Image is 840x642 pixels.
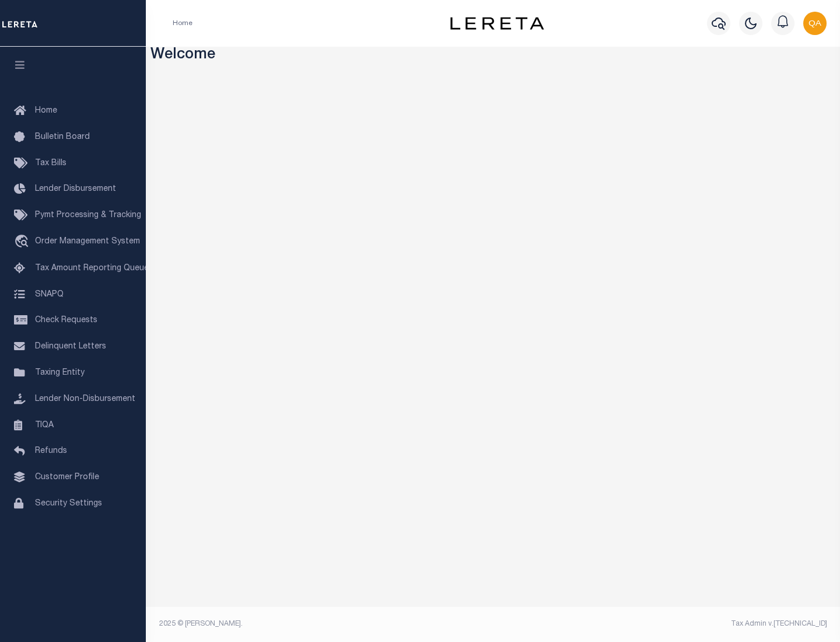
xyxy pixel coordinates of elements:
div: 2025 © [PERSON_NAME]. [150,619,494,629]
span: Bulletin Board [35,133,90,141]
span: Taxing Entity [35,369,85,377]
span: Order Management System [35,238,140,246]
span: TIQA [35,421,54,429]
img: svg+xml;base64,PHN2ZyB4bWxucz0iaHR0cDovL3d3dy53My5vcmcvMjAwMC9zdmciIHBvaW50ZXItZXZlbnRzPSJub25lIi... [803,12,827,35]
h3: Welcome [150,47,836,65]
img: logo-dark.svg [450,17,544,30]
span: Security Settings [35,500,102,508]
span: Tax Bills [35,159,66,168]
span: Customer Profile [35,473,99,481]
li: Home [173,18,192,29]
span: Refunds [35,447,67,455]
div: Tax Admin v.[TECHNICAL_ID] [502,619,827,629]
span: Lender Non-Disbursement [35,395,135,403]
i: travel_explore [14,235,33,250]
span: Lender Disbursement [35,185,116,193]
span: Delinquent Letters [35,343,106,351]
span: Check Requests [35,316,97,325]
span: Home [35,107,57,115]
span: SNAPQ [35,290,64,298]
span: Pymt Processing & Tracking [35,211,141,219]
span: Tax Amount Reporting Queue [35,264,149,273]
